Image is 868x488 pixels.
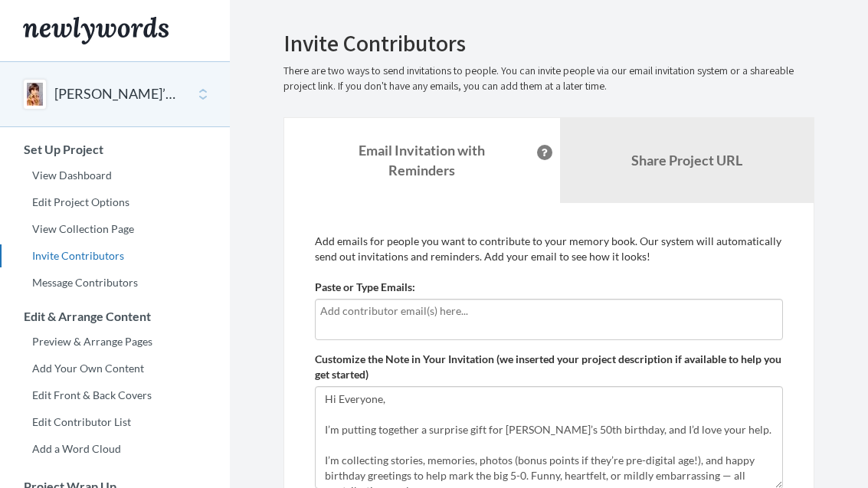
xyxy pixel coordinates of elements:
p: Add emails for people you want to contribute to your memory book. Our system will automatically s... [315,234,783,264]
h3: Edit & Arrange Content [1,310,230,323]
button: [PERSON_NAME]’s 50th Birthday Surprise 🤫 [54,84,179,104]
b: Share Project URL [631,152,742,169]
input: Add contributor email(s) here... [320,303,778,319]
h2: Invite Contributors [283,31,814,56]
img: Newlywords logo [23,17,169,44]
strong: Email Invitation with Reminders [359,142,485,178]
h3: Set Up Project [1,142,230,156]
label: Paste or Type Emails: [315,280,415,295]
label: Customize the Note in Your Invitation (we inserted your project description if available to help ... [315,352,783,382]
p: There are two ways to send invitations to people. You can invite people via our email invitation ... [283,64,814,94]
